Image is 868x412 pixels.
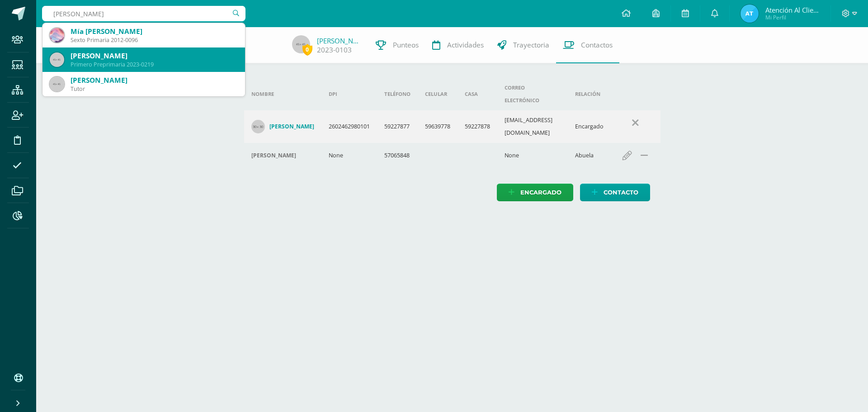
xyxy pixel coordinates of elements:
[425,27,491,63] a: Actividades
[50,77,64,91] img: 45x45
[50,28,64,43] img: fbf182e18ea711fcc99ff216a896f070.png
[71,51,238,61] div: [PERSON_NAME]
[393,40,419,50] span: Punteos
[71,85,238,93] div: Tutor
[520,184,561,201] span: Encargado
[321,143,377,168] td: None
[251,152,296,159] h4: [PERSON_NAME]
[321,110,377,143] td: 2602462980101
[251,120,314,133] a: [PERSON_NAME]
[71,36,238,44] div: Sexto Primaria 2012-0096
[292,35,310,53] img: 45x45
[765,14,820,21] span: Mi Perfil
[377,78,418,110] th: Teléfono
[418,110,458,143] td: 59639778
[418,78,458,110] th: Celular
[244,78,321,110] th: Nombre
[497,143,568,168] td: None
[317,36,362,45] a: [PERSON_NAME]
[604,184,638,201] span: Contacto
[377,143,418,168] td: 57065848
[497,110,568,143] td: [EMAIL_ADDRESS][DOMAIN_NAME]
[251,152,314,159] div: Ana Morales
[317,45,352,55] a: 2023-0103
[491,27,556,63] a: Trayectoria
[497,78,568,110] th: Correo electrónico
[568,110,611,143] td: Encargado
[458,110,497,143] td: 59227878
[447,40,484,50] span: Actividades
[321,78,377,110] th: DPI
[497,184,573,201] a: Encargado
[556,27,619,63] a: Contactos
[71,76,238,85] div: [PERSON_NAME]
[251,120,265,133] img: 30x30
[369,27,425,63] a: Punteos
[568,78,611,110] th: Relación
[513,40,549,50] span: Trayectoria
[568,143,611,168] td: Abuela
[580,184,650,201] a: Contacto
[741,5,759,23] img: ada85960de06b6a82e22853ecf293967.png
[50,52,64,67] img: 45x45
[377,110,418,143] td: 59227877
[581,40,613,50] span: Contactos
[302,44,312,55] span: 0
[71,61,238,68] div: Primero Preprimaria 2023-0219
[71,27,238,36] div: Mía [PERSON_NAME]
[269,123,314,130] h4: [PERSON_NAME]
[458,78,497,110] th: Casa
[42,6,245,21] input: Busca un usuario...
[765,5,820,14] span: Atención al cliente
